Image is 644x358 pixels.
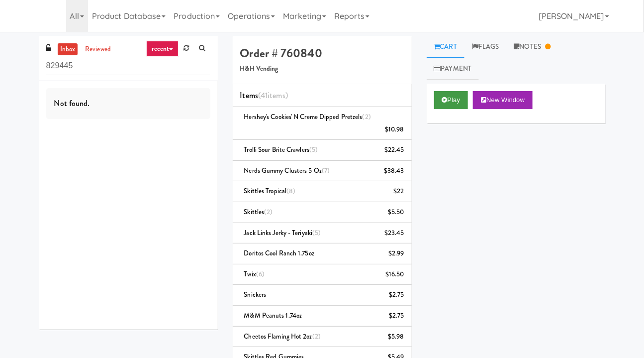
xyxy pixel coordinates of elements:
span: (6) [256,269,265,279]
div: $16.50 [385,268,404,281]
div: $38.43 [384,165,404,177]
a: Flags [464,36,507,58]
span: Jack Links Jerky - Teriyaki [244,228,321,238]
span: M&M Peanuts 1.74oz [244,311,302,320]
span: (5) [312,228,321,238]
span: Nerds Gummy Clusters 5 oz [244,166,330,175]
div: $22 [393,185,404,198]
span: Trolli Sour Brite Crawlers [244,145,318,154]
div: $2.75 [389,289,404,301]
div: $22.45 [384,144,404,156]
span: (41 ) [258,90,288,101]
a: Cart [427,36,465,58]
span: Doritos Cool Ranch 1.75oz [244,248,315,258]
button: New Window [473,91,533,109]
span: Cheetos Flaming Hot 2oz [244,332,321,341]
span: Twix [244,269,265,279]
a: Notes [507,36,558,58]
span: Snickers [244,290,267,299]
span: Items [240,90,288,101]
span: (2) [264,207,273,217]
a: Payment [427,58,479,80]
span: Not found. [54,98,90,109]
span: (2) [363,112,371,121]
span: Skittles [244,207,273,217]
span: (7) [322,166,330,175]
button: Play [434,91,468,109]
input: Search vision orders [46,57,210,75]
div: $10.98 [385,123,404,136]
div: $23.45 [384,227,404,239]
a: recent [146,41,179,57]
div: $2.99 [388,247,404,260]
a: inbox [58,43,78,56]
span: (5) [309,145,318,154]
div: $2.75 [389,310,404,322]
span: (8) [286,186,295,196]
a: reviewed [83,43,113,56]
span: (2) [312,332,321,341]
h4: Order # 760840 [240,47,404,60]
span: Skittles Tropical [244,186,296,196]
div: $5.50 [388,206,404,219]
h5: H&H Vending [240,65,404,73]
span: Hershey's Cookies' N Creme dipped pretzels [244,112,371,121]
ng-pluralize: items [268,90,285,101]
div: $5.98 [388,331,404,343]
